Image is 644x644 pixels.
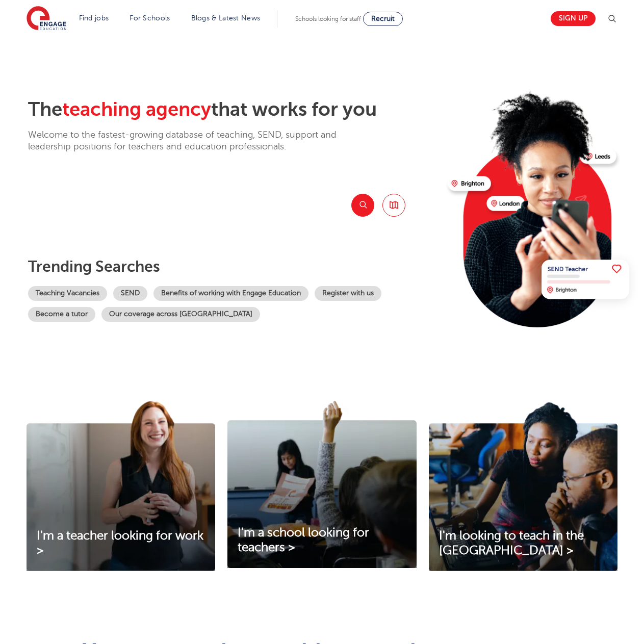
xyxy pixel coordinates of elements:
[37,529,203,557] span: I'm a teacher looking for work >
[27,6,66,32] img: Engage Education
[28,286,107,301] a: Teaching Vacancies
[79,14,109,22] a: Find jobs
[295,15,361,22] span: Schools looking for staff
[351,194,374,217] button: Search
[315,286,381,301] a: Register with us
[28,98,440,121] h2: The that works for you
[62,98,211,120] span: teaching agency
[27,401,215,571] img: I'm a teacher looking for work
[429,529,617,558] a: I'm looking to teach in the [GEOGRAPHIC_DATA] >
[227,401,416,568] img: I'm a school looking for teachers
[551,11,596,26] a: Sign up
[191,14,261,22] a: Blogs & Latest News
[429,401,617,571] img: I'm looking to teach in the UK
[371,15,395,22] span: Recruit
[27,529,215,558] a: I'm a teacher looking for work >
[439,529,584,557] span: I'm looking to teach in the [GEOGRAPHIC_DATA] >
[238,526,369,554] span: I'm a school looking for teachers >
[28,257,440,276] p: Trending searches
[28,307,95,322] a: Become a tutor
[130,14,170,22] a: For Schools
[28,129,365,153] p: Welcome to the fastest-growing database of teaching, SEND, support and leadership positions for t...
[227,526,416,555] a: I'm a school looking for teachers >
[363,12,403,26] a: Recruit
[153,286,308,301] a: Benefits of working with Engage Education
[113,286,147,301] a: SEND
[101,307,260,322] a: Our coverage across [GEOGRAPHIC_DATA]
